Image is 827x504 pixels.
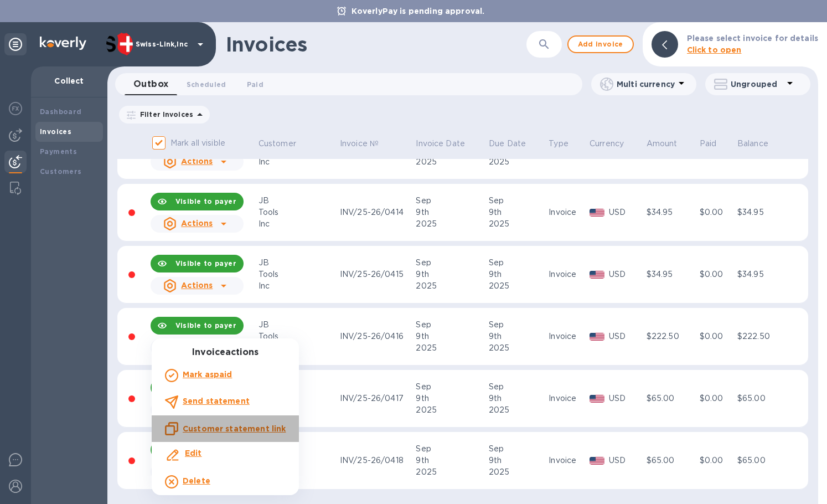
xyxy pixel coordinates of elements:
u: Customer statement link [183,424,286,433]
b: Edit [185,449,202,457]
b: Mark as paid [183,370,232,379]
b: Delete [183,476,210,485]
b: Send statement [183,397,250,405]
h3: Invoice actions [152,347,299,358]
